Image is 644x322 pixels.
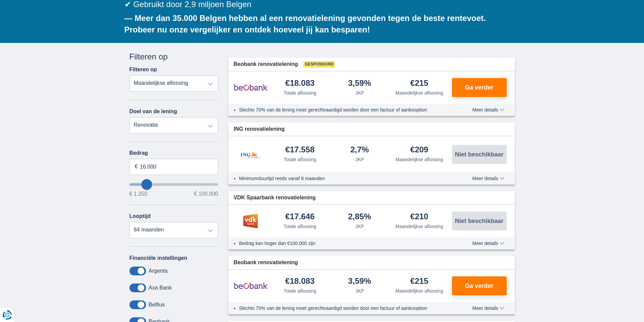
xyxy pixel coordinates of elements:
button: Meer details [467,176,509,181]
b: — Meer dan 35.000 Belgen hebben al een renovatielening gevonden tegen de beste rentevoet. Probeer... [124,14,486,34]
div: JKP [355,156,364,163]
button: Niet beschikbaar [452,145,507,164]
div: 3,59% [348,277,371,286]
label: Axa Bank [149,285,172,291]
div: Filteren op [129,51,218,63]
span: VDK Spaarbank renovatielening [234,194,316,202]
div: €209 [410,146,428,155]
img: product.pl.alt ING [234,143,267,166]
span: Meer details [472,306,504,311]
li: Slechts 70% van de lening moet gerechtvaardigd worden door een factuur of aankoopbon [239,106,448,113]
div: 2,7% [350,146,369,155]
img: product.pl.alt Beobank [234,277,267,294]
span: Ga verder [465,283,493,289]
span: € 100.000 [194,191,218,197]
button: Niet beschikbaar [452,212,507,230]
div: JKP [355,90,364,96]
label: Bedrag [129,150,218,156]
li: Slechts 70% van de lening moet gerechtvaardigd worden door een factuur of aankoopbon [239,305,448,312]
div: €17.558 [285,146,315,155]
div: Maandelijkse aflossing [396,223,443,230]
div: JKP [355,288,364,294]
span: € [135,163,138,171]
span: Gesponsord [303,61,335,68]
span: Beobank renovatielening [234,259,298,267]
span: Meer details [472,176,504,181]
label: Belfius [149,302,165,308]
div: €215 [410,277,428,286]
button: Ga verder [452,78,507,97]
div: €17.646 [285,213,315,222]
span: Beobank renovatielening [234,60,298,68]
div: Totale aflossing [284,223,316,230]
button: Meer details [467,107,509,113]
div: 3,59% [348,79,371,88]
div: 2,85% [348,213,371,222]
button: Ga verder [452,276,507,295]
img: product.pl.alt Beobank [234,79,267,96]
li: Bedrag kan hoger dan €100.000 zijn [239,240,448,247]
div: Totale aflossing [284,156,316,163]
div: €210 [410,213,428,222]
label: Doel van de lening [129,108,177,115]
div: Maandelijkse aflossing [396,90,443,96]
label: Financiële instellingen [129,255,188,261]
div: Maandelijkse aflossing [396,288,443,294]
span: € 1.250 [129,191,147,197]
img: product.pl.alt VDK bank [234,213,267,229]
div: Totale aflossing [284,288,316,294]
input: wantToBorrow [129,183,218,186]
span: Niet beschikbaar [455,218,503,224]
div: €215 [410,79,428,88]
span: Meer details [472,107,504,112]
div: €18.083 [285,277,315,286]
div: Maandelijkse aflossing [396,156,443,163]
li: Minimumduurtijd reeds vanaf 6 maanden [239,175,448,182]
button: Meer details [467,305,509,311]
div: €18.083 [285,79,315,88]
label: Filteren op [129,67,157,73]
span: ING renovatielening [234,125,285,133]
span: Niet beschikbaar [455,151,503,157]
label: Argenta [149,268,168,274]
span: Meer details [472,241,504,246]
span: Ga verder [465,84,493,91]
div: Totale aflossing [284,90,316,96]
div: JKP [355,223,364,230]
label: Looptijd [129,213,151,219]
button: Meer details [467,241,509,246]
